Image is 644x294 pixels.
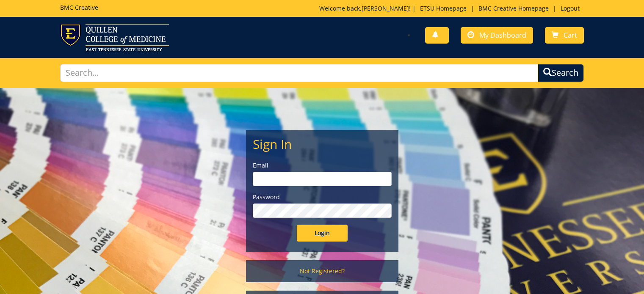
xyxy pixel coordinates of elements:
[474,4,553,12] a: BMC Creative Homepage
[545,27,584,44] a: Cart
[556,4,584,12] a: Logout
[246,260,398,282] a: Not Registered?
[253,161,392,170] label: Email
[297,225,348,242] input: Login
[60,4,98,11] h5: BMC Creative
[60,24,169,51] img: ETSU logo
[479,30,526,40] span: My Dashboard
[362,4,409,12] a: [PERSON_NAME]
[461,27,533,44] a: My Dashboard
[253,193,392,201] label: Password
[416,4,471,12] a: ETSU Homepage
[253,137,392,151] h2: Sign In
[564,30,577,40] span: Cart
[60,64,539,82] input: Search...
[319,4,584,13] p: Welcome back, ! | | |
[538,64,584,82] button: Search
